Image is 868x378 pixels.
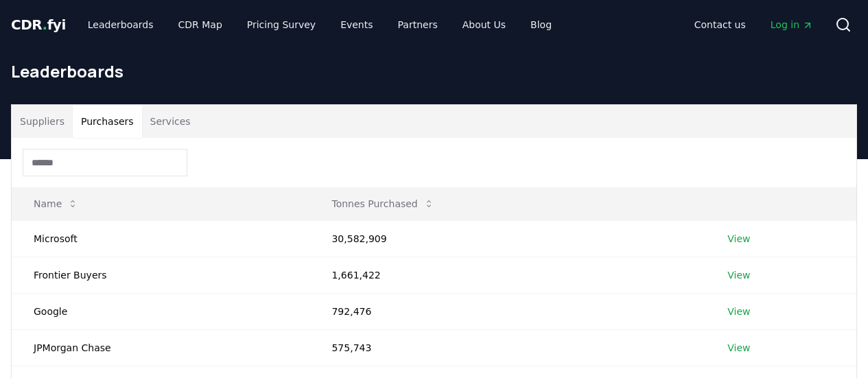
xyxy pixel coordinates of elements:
a: View [727,305,750,318]
button: Tonnes Purchased [320,190,445,217]
a: Blog [519,12,563,37]
a: CDR Map [167,12,233,37]
td: JPMorgan Chase [12,329,309,366]
td: 30,582,909 [309,220,705,257]
a: Pricing Survey [236,12,327,37]
nav: Main [683,12,824,37]
a: About Us [451,12,517,37]
span: Log in [771,18,813,32]
td: 1,661,422 [309,257,705,293]
td: 792,476 [309,293,705,329]
a: Leaderboards [77,12,165,37]
button: Services [142,105,199,138]
td: Google [12,293,309,329]
a: Contact us [683,12,757,37]
a: Partners [387,12,449,37]
td: Microsoft [12,220,309,257]
button: Purchasers [73,105,142,138]
a: View [727,341,750,355]
a: View [727,232,750,246]
span: . [43,16,47,33]
a: Log in [760,12,824,37]
td: 575,743 [309,329,705,366]
button: Name [23,190,89,217]
nav: Main [77,12,563,37]
a: Events [329,12,384,37]
td: Frontier Buyers [12,257,309,293]
span: CDR fyi [11,16,66,33]
a: View [727,268,750,282]
button: Suppliers [12,105,73,138]
a: CDR.fyi [11,15,66,34]
h1: Leaderboards [11,60,857,82]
